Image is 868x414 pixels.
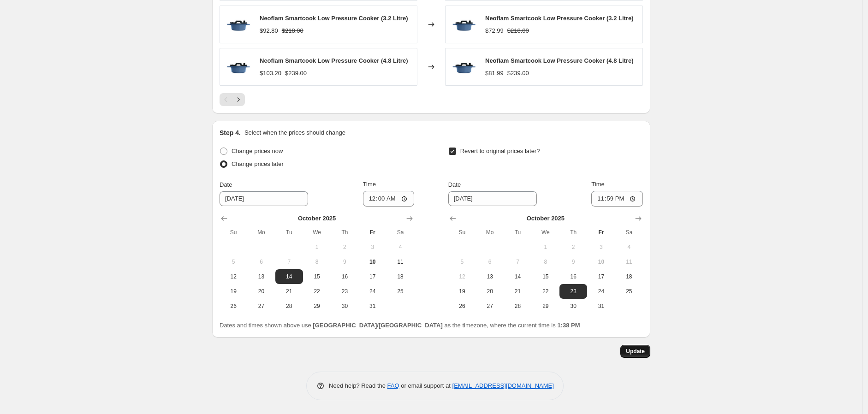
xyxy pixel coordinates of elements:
[403,212,416,225] button: Show next month, November 2025
[559,254,587,269] button: Thursday October 9 2025
[275,225,303,240] th: Tuesday
[390,229,410,236] span: Sa
[334,258,355,266] span: 9
[619,243,639,251] span: 4
[307,288,327,295] span: 22
[303,225,331,240] th: Wednesday
[223,302,244,310] span: 26
[476,225,504,240] th: Monday
[452,288,472,295] span: 19
[359,240,386,254] button: Friday October 3 2025
[476,284,504,299] button: Monday October 20 2025
[223,229,244,236] span: Su
[220,322,580,329] span: Dates and times shown above use as the timezone, where the current time is
[220,254,247,269] button: Sunday October 5 2025
[535,229,556,236] span: We
[450,53,478,81] img: NEOFLAM-SMARTCOOK-3.2L_80x.png
[363,181,376,188] span: Time
[220,284,247,299] button: Sunday October 19 2025
[535,302,556,310] span: 29
[386,240,414,254] button: Saturday October 4 2025
[363,243,383,251] span: 3
[363,302,383,310] span: 31
[275,254,303,269] button: Tuesday October 7 2025
[563,273,583,280] span: 16
[476,299,504,313] button: Monday October 27 2025
[485,15,633,22] span: Neoflam Smartcook Low Pressure Cooker (3.2 Litre)
[220,181,232,188] span: Date
[587,269,615,284] button: Friday October 17 2025
[615,225,643,240] th: Saturday
[331,240,358,254] button: Thursday October 2 2025
[452,258,472,266] span: 5
[359,225,386,240] th: Friday
[334,288,355,295] span: 23
[448,225,476,240] th: Sunday
[452,273,472,280] span: 12
[480,273,500,280] span: 13
[532,240,559,254] button: Wednesday October 1 2025
[587,254,615,269] button: Today Friday October 10 2025
[448,284,476,299] button: Sunday October 19 2025
[363,191,415,207] input: 12:00
[452,302,472,310] span: 26
[218,212,231,225] button: Show previous month, September 2025
[446,212,459,225] button: Show previous month, September 2025
[587,240,615,254] button: Friday October 3 2025
[448,181,461,188] span: Date
[329,382,387,389] span: Need help? Read the
[591,181,604,188] span: Time
[535,288,556,295] span: 22
[399,382,452,389] span: or email support at
[220,225,247,240] th: Sunday
[331,299,358,313] button: Thursday October 30 2025
[313,322,442,329] b: [GEOGRAPHIC_DATA]/[GEOGRAPHIC_DATA]
[591,273,611,280] span: 17
[559,240,587,254] button: Thursday October 2 2025
[626,348,645,355] span: Update
[386,269,414,284] button: Saturday October 18 2025
[476,269,504,284] button: Monday October 13 2025
[507,258,528,266] span: 7
[480,288,500,295] span: 20
[620,345,650,358] button: Update
[480,258,500,266] span: 6
[504,269,531,284] button: Tuesday October 14 2025
[532,225,559,240] th: Wednesday
[285,69,307,78] strike: $239.00
[535,258,556,266] span: 8
[247,269,275,284] button: Monday October 13 2025
[260,26,278,35] div: $92.80
[532,284,559,299] button: Wednesday October 22 2025
[359,299,386,313] button: Friday October 31 2025
[307,302,327,310] span: 29
[448,299,476,313] button: Sunday October 26 2025
[591,258,611,266] span: 10
[591,302,611,310] span: 31
[307,258,327,266] span: 8
[275,299,303,313] button: Tuesday October 28 2025
[220,191,308,206] input: 10/10/2025
[307,229,327,236] span: We
[303,269,331,284] button: Wednesday October 15 2025
[448,254,476,269] button: Sunday October 5 2025
[251,229,271,236] span: Mo
[619,273,639,280] span: 18
[223,258,244,266] span: 5
[220,128,241,137] h2: Step 4.
[220,299,247,313] button: Sunday October 26 2025
[559,299,587,313] button: Thursday October 30 2025
[363,229,383,236] span: Fr
[557,322,580,329] b: 1:38 PM
[504,284,531,299] button: Tuesday October 21 2025
[559,225,587,240] th: Thursday
[275,284,303,299] button: Tuesday October 21 2025
[220,93,245,106] nav: Pagination
[363,258,383,266] span: 10
[247,225,275,240] th: Monday
[307,243,327,251] span: 1
[223,288,244,295] span: 19
[244,128,345,137] p: Select when the prices should change
[563,302,583,310] span: 30
[591,243,611,251] span: 3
